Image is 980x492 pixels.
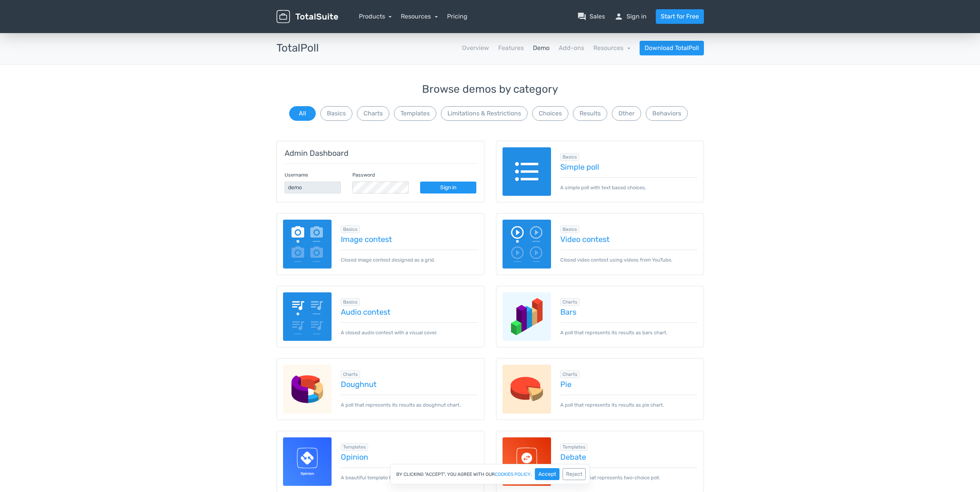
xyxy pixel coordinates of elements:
a: Features [498,43,524,53]
a: Products [359,13,392,20]
button: All [289,106,316,121]
button: Choices [532,106,568,121]
img: image-poll.png.webp [283,220,332,269]
p: A poll that represents its results as bars chart. [560,322,697,336]
button: Other [612,106,641,121]
button: Reject [563,468,586,480]
a: Simple poll [560,163,697,171]
img: charts-bars.png.webp [503,292,551,341]
span: question_answer [577,12,586,21]
h3: TotalPoll [276,42,319,54]
img: charts-doughnut.png.webp [283,365,332,414]
img: charts-pie.png.webp [503,365,551,414]
img: video-poll.png.webp [503,220,551,269]
span: Browse all in Basics [560,153,579,161]
a: Overview [462,43,489,53]
img: audio-poll.png.webp [283,292,332,341]
a: Doughnut [341,380,478,389]
label: Username [285,171,308,178]
span: Browse all in Charts [341,370,360,378]
label: Password [352,171,375,178]
button: Behaviors [646,106,688,121]
a: cookies policy [495,472,531,477]
a: Video contest [560,235,697,243]
button: Templates [394,106,436,121]
span: person [614,12,623,21]
a: Opinion [341,453,478,461]
a: Bars [560,308,697,316]
span: Browse all in Charts [560,298,580,306]
button: Results [573,106,607,121]
a: Download TotalPoll [640,41,704,55]
button: Charts [357,106,389,121]
a: Resources [593,44,630,52]
span: Browse all in Templates [560,443,588,451]
a: question_answerSales [577,12,605,21]
p: Closed image contest designed as a grid. [341,250,478,264]
h3: Browse demos by category [276,83,704,95]
p: A simple poll with text based choices. [560,177,697,191]
h5: Admin Dashboard [285,149,476,157]
a: Sign in [420,182,476,193]
a: Audio contest [341,308,478,316]
img: debate-template-for-totalpoll.svg [503,437,551,486]
a: Demo [533,43,549,53]
p: A poll that represents its results as pie chart. [560,395,697,409]
a: personSign in [614,12,647,21]
button: Limitations & Restrictions [441,106,528,121]
p: Closed video contest using videos from YouTube. [560,250,697,264]
a: Debate [560,453,697,461]
span: Browse all in Charts [560,370,580,378]
span: Browse all in Basics [341,225,360,233]
img: opinion-template-for-totalpoll.svg [283,437,332,486]
img: text-poll.png.webp [503,147,551,196]
span: Browse all in Basics [341,298,360,306]
a: Add-ons [559,43,584,53]
a: Resources [401,13,438,20]
img: TotalSuite for WordPress [276,10,338,23]
button: Accept [535,468,560,480]
a: Image contest [341,235,478,243]
div: By clicking "Accept", you agree with our . [390,464,590,484]
button: Basics [320,106,352,121]
a: Start for Free [656,9,704,24]
p: A poll that represents its results as doughnut chart. [341,395,478,409]
span: Browse all in Templates [341,443,368,451]
a: Pricing [447,12,467,21]
a: Pie [560,380,697,389]
p: A closed audio contest with a visual cover. [341,322,478,336]
span: Browse all in Basics [560,225,579,233]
